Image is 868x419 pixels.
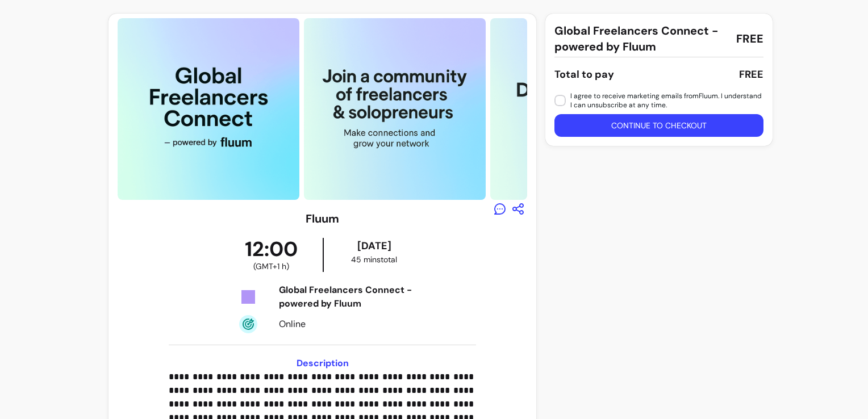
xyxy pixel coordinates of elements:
img: https://d3pz9znudhj10h.cloudfront.net/aee2e147-fbd8-4818-a12f-606c309470ab [304,18,486,200]
div: 45 mins total [326,254,423,265]
h3: Description [169,357,476,370]
div: Online [279,317,422,331]
div: Total to pay [554,66,614,82]
img: https://d3pz9znudhj10h.cloudfront.net/00946753-bc9b-4216-846f-eac31ade132c [118,18,299,200]
img: Tickets Icon [239,288,257,306]
span: FREE [736,31,763,47]
span: ( GMT+1 h ) [253,261,289,272]
div: [DATE] [326,238,423,254]
h3: Fluum [306,211,339,227]
img: https://d3pz9znudhj10h.cloudfront.net/9d95b61e-433c-466e-8f72-0c6ec8aff819 [490,18,672,200]
div: Global Freelancers Connect - powered by Fluum [279,283,422,311]
div: 12:00 [220,238,322,272]
span: Global Freelancers Connect - powered by Fluum [554,23,727,55]
button: Continue to checkout [554,114,763,137]
div: FREE [739,66,763,82]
